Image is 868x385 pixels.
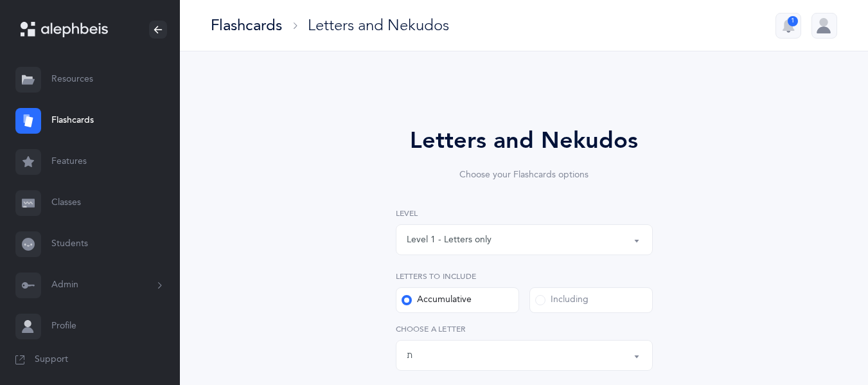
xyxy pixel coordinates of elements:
button: Level 1 - Letters only [396,224,653,255]
span: Support [35,354,68,366]
button: 1 [775,13,801,39]
div: Accumulative [402,294,472,307]
label: Choose a letter [396,323,653,335]
div: 1 [788,16,798,26]
div: Level 1 - Letters only [407,233,492,247]
div: ת [407,349,412,363]
div: Letters and Nekudos [360,123,689,158]
div: Flashcards [211,15,282,36]
label: Letters to include [396,271,653,282]
div: Letters and Nekudos [308,15,449,36]
div: Including [535,294,589,307]
label: Level [396,208,653,219]
button: ת [396,340,653,371]
div: Choose your Flashcards options [360,168,689,182]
